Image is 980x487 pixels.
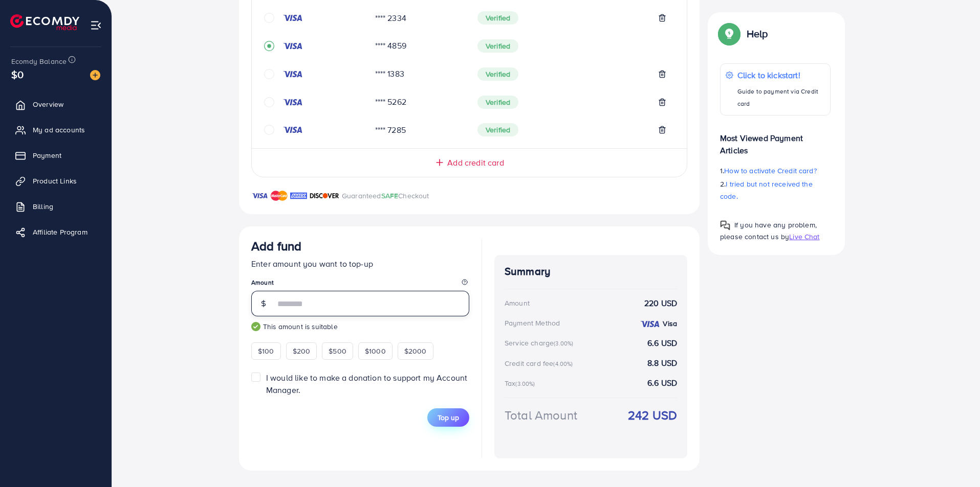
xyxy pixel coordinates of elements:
button: Top up [427,408,469,427]
span: I tried but not received the code. [720,179,813,201]
img: credit [282,42,303,50]
svg: circle [264,97,274,107]
img: brand [271,190,288,202]
p: Guaranteed Checkout [342,190,429,202]
span: Verified [477,67,518,81]
span: $0 [11,67,24,82]
legend: Amount [251,278,469,291]
svg: circle [264,69,274,79]
span: $1000 [365,346,386,356]
img: brand [251,190,268,202]
span: $2000 [404,346,427,356]
span: How to activate Credit card? [724,166,816,176]
span: Verified [477,11,518,25]
svg: circle [264,13,274,23]
div: Payment Method [505,318,560,328]
span: Top up [438,412,459,423]
span: Payment [33,150,61,160]
img: credit [282,70,303,78]
a: Billing [8,196,104,217]
img: Popup guide [720,220,730,230]
img: brand [310,190,339,202]
strong: 6.6 USD [647,377,677,389]
p: Help [747,28,768,40]
span: $500 [329,346,346,356]
img: brand [290,190,307,202]
a: Payment [8,145,104,166]
a: My ad accounts [8,120,104,140]
span: Verified [477,123,518,136]
iframe: Chat [937,441,972,479]
img: credit [640,320,660,328]
img: guide [251,322,260,331]
small: (4.00%) [553,360,573,368]
strong: 6.6 USD [647,337,677,349]
div: Total Amount [505,406,577,424]
strong: 220 USD [644,297,677,309]
h4: Summary [505,265,677,278]
p: Most Viewed Payment Articles [720,124,831,156]
img: menu [90,19,102,31]
strong: 8.8 USD [647,357,677,369]
span: If you have any problem, please contact us by [720,220,817,242]
span: My ad accounts [33,125,85,135]
span: Affiliate Program [33,227,88,237]
span: Product Links [33,176,77,186]
img: logo [10,14,79,30]
span: Ecomdy Balance [11,56,67,66]
small: (3.00%) [515,380,535,388]
p: 1. [720,165,831,177]
span: Overview [33,99,63,109]
img: image [90,70,100,80]
h3: Add fund [251,239,301,253]
p: Guide to payment via Credit card [737,85,825,110]
strong: Visa [663,318,677,329]
img: credit [282,126,303,134]
small: This amount is suitable [251,321,469,332]
svg: record circle [264,41,274,51]
strong: 242 USD [628,406,677,424]
p: 2. [720,178,831,202]
a: Product Links [8,171,104,191]
div: Service charge [505,338,576,348]
a: Affiliate Program [8,222,104,242]
div: Tax [505,378,538,388]
small: (3.00%) [554,339,573,347]
span: I would like to make a donation to support my Account Manager. [266,372,467,395]
div: Credit card fee [505,358,576,368]
img: Popup guide [720,25,738,43]
span: Verified [477,39,518,53]
span: Live Chat [789,231,819,242]
span: $200 [293,346,311,356]
span: SAFE [381,191,399,201]
p: Enter amount you want to top-up [251,258,469,270]
div: Amount [505,298,530,308]
img: credit [282,98,303,106]
span: Verified [477,96,518,109]
span: Add credit card [447,157,504,169]
span: $100 [258,346,274,356]
svg: circle [264,125,274,135]
img: credit [282,14,303,22]
a: Overview [8,94,104,114]
span: Billing [33,201,53,212]
p: Click to kickstart! [737,69,825,81]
